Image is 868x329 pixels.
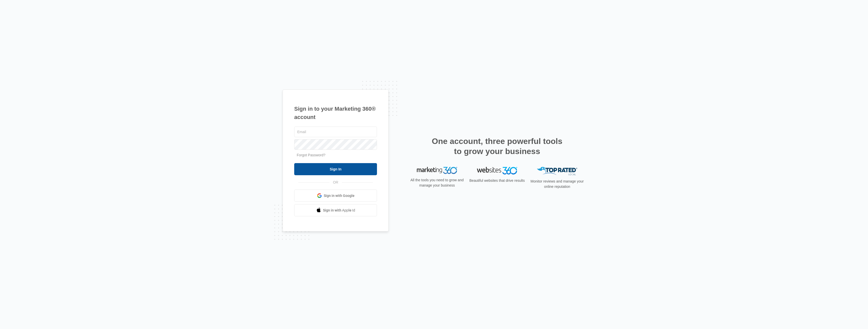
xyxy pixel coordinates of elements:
[297,153,325,157] a: Forgot Password?
[294,127,377,137] input: Email
[430,136,564,156] h2: One account, three powerful tools to grow your business
[294,105,377,121] h1: Sign in to your Marketing 360® account
[469,178,525,183] p: Beautiful websites that drive results
[294,204,377,216] a: Sign in with Apple Id
[330,180,342,185] span: OR
[477,167,517,174] img: Websites 360
[537,167,577,175] img: Top Rated Local
[324,193,355,198] span: Sign in with Google
[529,179,585,189] p: Monitor reviews and manage your online reputation
[323,208,355,213] span: Sign in with Apple Id
[409,177,465,188] p: All the tools you need to grow and manage your business
[294,163,377,175] input: Sign In
[417,167,457,174] img: Marketing 360
[294,190,377,202] a: Sign in with Google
